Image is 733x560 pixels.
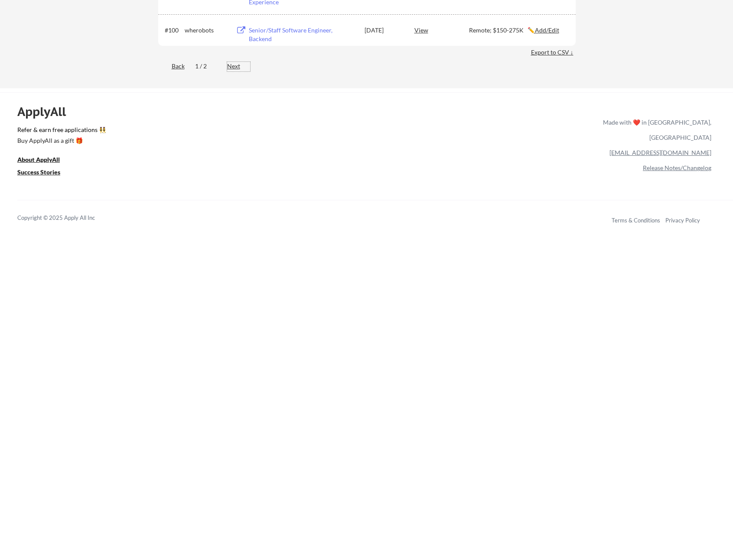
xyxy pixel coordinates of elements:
[17,167,72,178] a: Success Stories
[185,26,228,35] div: wherobots
[17,156,60,163] u: About ApplyAll
[665,217,700,224] a: Privacy Policy
[365,26,403,35] div: [DATE]
[17,214,117,222] div: Copyright © 2025 Apply All Inc
[531,48,576,57] div: Export to CSV ↓
[17,138,104,144] div: Buy ApplyAll as a gift 🎁
[195,62,217,71] div: 1 / 2
[643,164,711,171] a: Release Notes/Changelog
[414,22,469,38] div: View
[469,26,568,35] div: Remote; $150-275K ✏️
[535,26,559,34] u: Add/Edit
[17,104,76,119] div: ApplyAll
[227,62,250,71] div: Next
[17,155,72,166] a: About ApplyAll
[249,26,356,43] div: Senior/Staff Software Engineer, Backend
[158,62,185,71] div: Back
[17,136,104,147] a: Buy ApplyAll as a gift 🎁
[609,149,711,156] a: [EMAIL_ADDRESS][DOMAIN_NAME]
[17,168,60,176] u: Success Stories
[599,115,711,145] div: Made with ❤️ in [GEOGRAPHIC_DATA], [GEOGRAPHIC_DATA]
[612,217,660,224] a: Terms & Conditions
[17,127,422,136] a: Refer & earn free applications 👯‍♀️
[165,26,182,35] div: #100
